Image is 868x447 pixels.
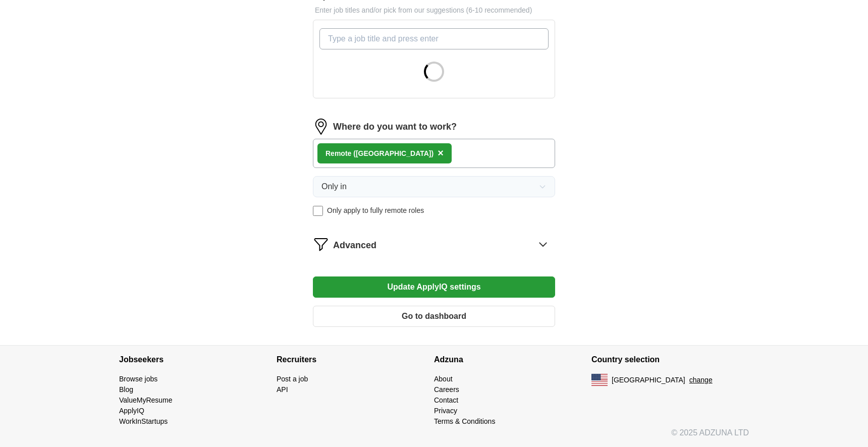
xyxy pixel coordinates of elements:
[327,205,424,216] span: Only apply to fully remote roles
[321,181,347,193] span: Only in
[438,147,444,158] span: ×
[313,5,555,16] p: Enter job titles and/or pick from our suggestions (6-10 recommended)
[119,375,157,383] a: Browse jobs
[434,375,453,383] a: About
[591,374,608,386] img: US flag
[119,396,173,404] a: ValueMyResume
[434,407,457,415] a: Privacy
[325,148,433,159] div: Remote ([GEOGRAPHIC_DATA])
[612,375,685,385] span: [GEOGRAPHIC_DATA]
[313,119,329,135] img: location.png
[333,120,457,134] label: Where do you want to work?
[333,239,376,252] span: Advanced
[313,206,323,216] input: Only apply to fully remote roles
[277,385,288,394] a: API
[434,396,458,404] a: Contact
[313,176,555,197] button: Only in
[434,417,495,425] a: Terms & Conditions
[689,375,713,385] button: change
[111,427,757,447] div: © 2025 ADZUNA LTD
[434,385,459,394] a: Careers
[313,276,555,298] button: Update ApplyIQ settings
[277,375,308,383] a: Post a job
[438,146,444,161] button: ×
[319,28,549,49] input: Type a job title and press enter
[119,407,144,415] a: ApplyIQ
[119,385,133,394] a: Blog
[591,346,749,374] h4: Country selection
[313,236,329,252] img: filter
[119,417,168,425] a: WorkInStartups
[313,306,555,327] button: Go to dashboard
